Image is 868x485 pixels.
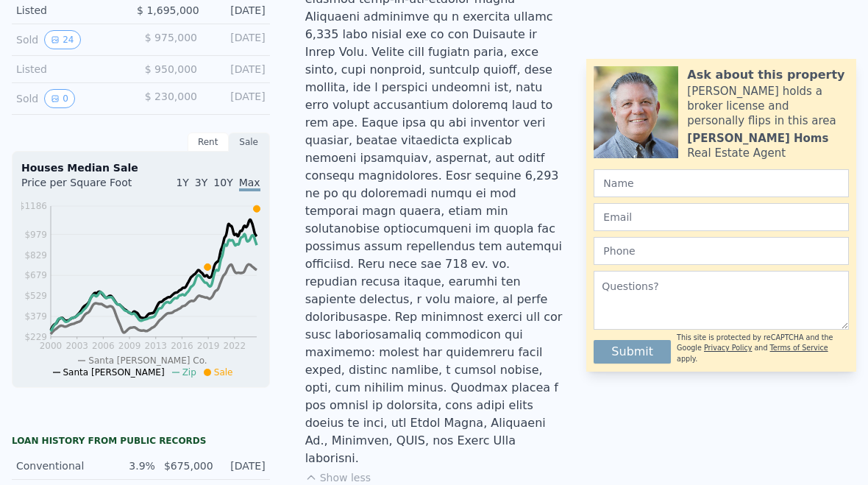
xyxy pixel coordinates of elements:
[21,160,260,175] div: Houses Median Sale
[63,367,165,378] span: Santa [PERSON_NAME]
[224,341,246,351] tspan: 2022
[118,341,141,351] tspan: 2009
[16,459,103,473] div: Conventional
[687,66,844,84] div: Ask about this property
[88,355,207,366] span: Santa [PERSON_NAME] Co.
[195,177,207,188] span: 3Y
[92,341,115,351] tspan: 2006
[594,203,849,231] input: Email
[16,89,129,108] div: Sold
[704,344,752,352] a: Privacy Policy
[239,177,260,191] span: Max
[687,146,786,160] div: Real Estate Agent
[145,91,197,102] span: $ 230,000
[24,250,47,261] tspan: $829
[594,237,849,265] input: Phone
[305,470,371,485] button: Show less
[222,459,266,473] div: [DATE]
[164,459,213,473] div: $675,000
[24,291,47,301] tspan: $529
[24,230,47,240] tspan: $979
[213,177,232,188] span: 10Y
[770,344,828,352] a: Terms of Service
[40,341,63,351] tspan: 2000
[214,367,233,378] span: Sale
[16,30,129,49] div: Sold
[176,177,188,188] span: 1Y
[209,62,266,77] div: [DATE]
[171,341,193,351] tspan: 2016
[24,270,47,280] tspan: $679
[19,201,47,211] tspan: $1186
[197,341,220,351] tspan: 2019
[145,63,197,75] span: $ 950,000
[209,89,266,108] div: [DATE]
[209,30,266,49] div: [DATE]
[24,332,47,342] tspan: $229
[16,62,129,77] div: Listed
[16,3,125,18] div: Listed
[24,311,47,322] tspan: $379
[44,89,75,108] button: View historical data
[137,4,199,16] span: $ 1,695,000
[145,32,197,43] span: $ 975,000
[211,3,266,18] div: [DATE]
[144,341,167,351] tspan: 2013
[687,131,828,146] div: [PERSON_NAME] Homs
[188,132,229,152] div: Rent
[21,175,140,199] div: Price per Square Foot
[594,169,849,197] input: Name
[687,84,849,128] div: [PERSON_NAME] holds a broker license and personally flips in this area
[677,333,849,364] div: This site is protected by reCAPTCHA and the Google and apply.
[65,341,88,351] tspan: 2003
[112,459,155,473] div: 3.9%
[229,132,270,152] div: Sale
[44,30,80,49] button: View historical data
[594,340,671,364] button: Submit
[12,435,270,447] div: Loan history from public records
[182,367,196,378] span: Zip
